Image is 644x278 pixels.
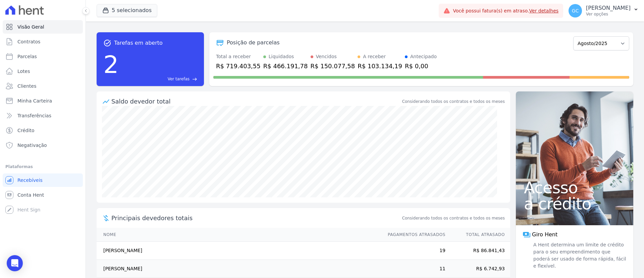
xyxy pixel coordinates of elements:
span: Transferências [17,112,51,119]
a: Recebíveis [3,173,83,187]
div: A receber [363,53,386,60]
span: east [192,77,197,82]
span: Giro Hent [532,231,557,239]
span: A Hent determina um limite de crédito para o seu empreendimento que poderá ser usado de forma ráp... [532,241,627,270]
button: GC [PERSON_NAME] Ver opções [563,1,644,20]
a: Clientes [3,79,83,93]
a: Transferências [3,109,83,122]
span: Crédito [17,127,35,134]
a: Ver tarefas east [121,76,197,82]
span: Parcelas [17,53,37,60]
div: Liquidados [269,53,294,60]
a: Ver detalhes [529,8,559,13]
span: Tarefas em aberto [114,39,163,47]
span: Ver tarefas [168,76,190,82]
div: Total a receber [216,53,261,60]
p: [PERSON_NAME] [586,5,631,11]
a: Contratos [3,35,83,48]
div: R$ 719.403,55 [216,62,261,71]
div: Posição de parcelas [227,39,280,47]
a: Conta Hent [3,188,83,202]
span: Visão Geral [17,24,44,30]
span: a crédito [524,196,625,212]
a: Negativação [3,138,83,152]
td: [PERSON_NAME] [97,242,381,260]
td: [PERSON_NAME] [97,260,381,278]
div: Antecipado [410,53,437,60]
span: GC [572,8,579,13]
span: Recebíveis [17,177,43,184]
td: R$ 6.742,93 [446,260,510,278]
div: Saldo devedor total [111,97,401,106]
div: Plataformas [5,163,80,171]
div: Considerando todos os contratos e todos os meses [402,98,505,105]
div: 2 [103,47,119,82]
span: Minha Carteira [17,97,52,104]
div: Vencidos [316,53,337,60]
span: Você possui fatura(s) em atraso. [453,7,558,14]
span: Conta Hent [17,192,44,198]
div: R$ 150.077,58 [311,62,355,71]
th: Nome [97,228,381,242]
a: Crédito [3,124,83,137]
span: Negativação [17,142,47,149]
a: Lotes [3,65,83,78]
div: Open Intercom Messenger [7,255,23,271]
span: Contratos [17,38,40,45]
a: Parcelas [3,50,83,63]
a: Visão Geral [3,20,83,34]
span: task_alt [103,39,111,47]
p: Ver opções [586,11,631,17]
div: R$ 0,00 [405,62,437,71]
td: 19 [381,242,446,260]
td: R$ 86.841,43 [446,242,510,260]
span: Principais devedores totais [111,213,401,223]
div: R$ 466.191,78 [263,62,308,71]
th: Pagamentos Atrasados [381,228,446,242]
span: Lotes [17,68,30,75]
span: Clientes [17,83,36,89]
a: Minha Carteira [3,94,83,108]
div: R$ 103.134,19 [358,62,402,71]
button: 5 selecionados [97,4,157,17]
span: Considerando todos os contratos e todos os meses [402,215,505,221]
span: Acesso [524,180,625,196]
th: Total Atrasado [446,228,510,242]
td: 11 [381,260,446,278]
